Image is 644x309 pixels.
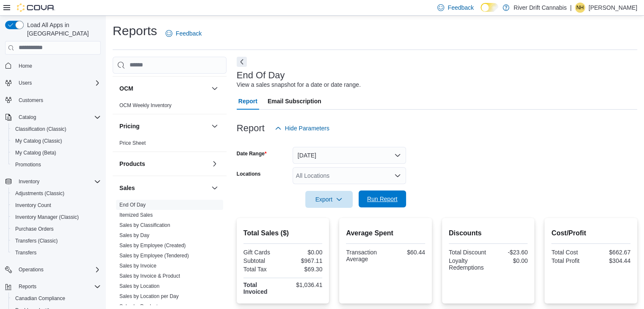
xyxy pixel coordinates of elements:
span: Sales by Location per Day [119,293,179,300]
button: Users [2,77,104,89]
p: River Drift Cannabis [514,3,567,13]
button: Inventory Count [8,199,104,211]
span: My Catalog (Beta) [12,148,101,158]
span: Inventory Manager (Classic) [15,214,79,221]
span: Promotions [15,161,41,168]
span: Adjustments (Classic) [15,190,64,197]
div: Total Cost [551,249,589,256]
img: Cova [17,3,55,12]
button: OCM [119,84,208,93]
strong: Total Invoiced [243,281,268,295]
button: Operations [2,264,104,276]
button: Adjustments (Classic) [8,188,104,199]
a: Promotions [12,160,44,170]
span: Customers [15,95,101,105]
a: Canadian Compliance [12,293,69,303]
button: Catalog [15,112,39,122]
a: Sales by Employee (Tendered) [119,253,189,259]
span: OCM Weekly Inventory [119,102,171,109]
button: Export [305,191,353,208]
span: Inventory Count [12,200,101,210]
span: Transfers [15,249,36,256]
div: Pricing [113,138,227,152]
a: End Of Day [119,202,146,208]
span: Sales by Employee (Tendered) [119,252,189,259]
span: Inventory Manager (Classic) [12,212,101,222]
span: Canadian Compliance [15,295,65,302]
div: Gift Cards [243,249,281,256]
div: View a sales snapshot for a date or date range. [237,80,361,89]
p: | [570,3,572,13]
button: Home [2,60,104,72]
div: -$23.60 [490,249,528,256]
span: Hide Parameters [285,124,329,132]
button: Purchase Orders [8,223,104,235]
p: [PERSON_NAME] [589,3,637,13]
div: $69.30 [285,266,322,273]
span: Operations [19,266,44,273]
h3: End Of Day [237,70,285,80]
a: OCM Weekly Inventory [119,102,171,108]
a: Sales by Invoice [119,263,156,269]
div: Total Profit [551,257,589,264]
span: Promotions [12,160,101,170]
span: My Catalog (Classic) [12,136,101,146]
span: Itemized Sales [119,212,153,218]
a: Classification (Classic) [12,124,70,134]
button: Run Report [359,190,406,207]
a: Sales by Employee (Created) [119,243,186,248]
div: Total Discount [449,249,486,256]
div: Loyalty Redemptions [449,257,486,271]
button: Operations [15,265,47,275]
button: Open list of options [394,172,401,179]
button: Reports [2,281,104,292]
button: Canadian Compliance [8,292,104,304]
div: Transaction Average [346,249,384,262]
a: Transfers (Classic) [12,236,61,246]
span: My Catalog (Classic) [15,138,62,144]
div: $304.44 [593,257,630,264]
span: Feedback [448,3,473,12]
span: Reports [19,283,36,290]
button: Pricing [119,122,208,130]
button: Pricing [210,121,220,131]
a: Price Sheet [119,140,146,146]
span: Transfers [12,248,101,258]
span: Inventory [15,177,101,187]
div: $662.67 [593,249,630,256]
button: Sales [210,183,220,193]
span: Inventory Count [15,202,51,209]
a: Sales by Day [119,232,149,238]
span: Catalog [19,114,36,121]
h2: Cost/Profit [551,228,630,238]
a: Purchase Orders [12,224,57,234]
div: Subtotal [243,257,281,264]
button: Users [15,78,35,88]
h1: Reports [113,22,157,39]
span: Home [15,61,101,71]
h3: OCM [119,84,133,93]
button: Transfers [8,247,104,259]
button: Inventory Manager (Classic) [8,211,104,223]
div: $1,036.41 [285,281,322,288]
a: Customers [15,95,47,105]
span: Inventory [19,178,39,185]
a: Inventory Count [12,200,55,210]
span: Users [19,80,32,86]
a: Transfers [12,248,40,258]
span: Transfers (Classic) [15,237,58,244]
label: Locations [237,171,261,177]
button: Customers [2,94,104,106]
button: Classification (Classic) [8,123,104,135]
span: Classification (Classic) [12,124,101,134]
span: Classification (Classic) [15,126,66,132]
span: Adjustments (Classic) [12,188,101,199]
button: Products [119,160,208,168]
span: Feedback [176,29,202,38]
span: My Catalog (Beta) [15,149,56,156]
span: Sales by Day [119,232,149,239]
a: Sales by Location [119,283,160,289]
div: $0.00 [285,249,322,256]
span: Export [310,191,348,208]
